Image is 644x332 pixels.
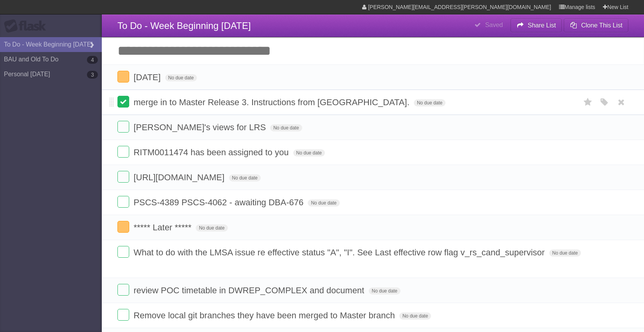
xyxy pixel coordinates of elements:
[87,71,98,79] b: 3
[581,96,595,109] label: Star task
[308,199,339,206] span: No due date
[117,171,129,183] label: Done
[133,122,268,132] span: [PERSON_NAME]'s views for LRS
[196,224,227,232] span: No due date
[528,22,556,29] b: Share List
[511,18,562,32] button: Share List
[133,310,397,320] span: Remove local git branches they have been merged to Master branch
[117,221,129,233] label: Done
[117,96,129,108] label: Done
[117,20,251,31] span: To Do - Week Beginning [DATE]
[117,246,129,258] label: Done
[399,312,431,319] span: No due date
[581,22,622,29] b: Clone This List
[414,99,446,106] span: No due date
[485,22,503,28] b: Saved
[133,285,366,295] span: review POC timetable in DWREP_COMPLEX and document
[133,97,411,107] span: merge in to Master Release 3. Instructions from [GEOGRAPHIC_DATA].
[87,56,98,64] b: 4
[133,72,162,82] span: [DATE]
[133,172,226,182] span: [URL][DOMAIN_NAME]
[133,147,290,157] span: RITM0011474 has been assigned to you
[133,197,305,207] span: PSCS-4389 PSCS-4062 - awaiting DBA-676
[369,287,400,294] span: No due date
[293,149,325,156] span: No due date
[117,196,129,208] label: Done
[117,309,129,321] label: Done
[117,71,129,83] label: Done
[133,248,547,257] span: What to do with the LMSA issue re effective status "A", "I". See Last effective row flag v_rs_can...
[117,121,129,133] label: Done
[4,19,51,33] div: Flask
[165,74,197,81] span: No due date
[117,146,129,158] label: Done
[229,174,261,181] span: No due date
[564,18,628,32] button: Clone This List
[117,284,129,296] label: Done
[549,249,581,257] span: No due date
[270,124,302,131] span: No due date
